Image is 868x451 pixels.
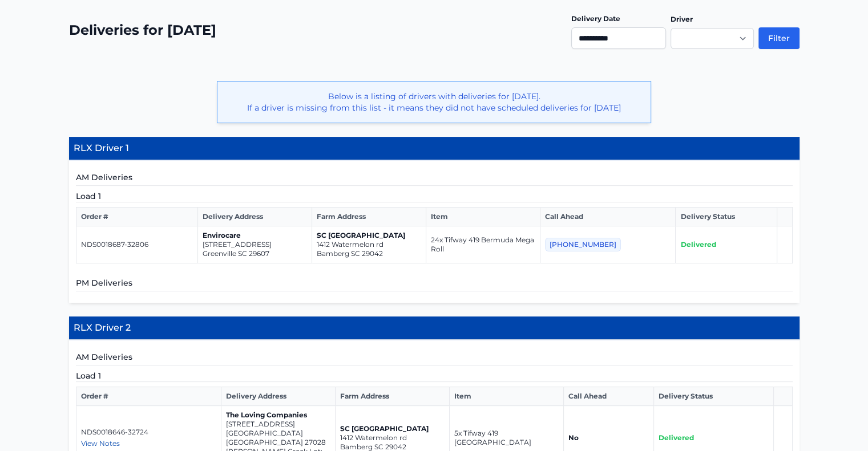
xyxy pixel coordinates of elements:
span: Delivered [680,240,716,249]
h5: AM Deliveries [76,172,793,186]
span: View Notes [81,439,120,448]
th: Call Ahead [540,208,676,226]
p: The Loving Companies [226,411,330,420]
th: Delivery Address [221,387,335,406]
h5: PM Deliveries [76,277,793,291]
p: SC [GEOGRAPHIC_DATA] [317,231,421,240]
p: Envirocare [203,231,307,240]
label: Delivery Date [571,14,620,23]
p: Greenville SC 29607 [203,249,307,258]
td: 24x Tifway 419 Bermuda Mega Roll [426,226,540,263]
p: [STREET_ADDRESS] [203,240,307,249]
span: [PHONE_NUMBER] [545,238,621,251]
p: 1412 Watermelon rd [317,240,421,249]
p: NDS0018687-32806 [81,240,193,249]
p: Below is a listing of drivers with deliveries for [DATE]. If a driver is missing from this list -... [227,91,641,113]
th: Item [449,387,563,406]
span: Delivered [659,433,694,442]
th: Order # [76,208,198,226]
p: [STREET_ADDRESS] [226,420,330,429]
th: Delivery Status [653,387,774,406]
th: Farm Address [335,387,449,406]
h5: AM Deliveries [76,351,793,365]
h2: Deliveries for [DATE] [69,21,216,39]
th: Delivery Address [198,208,312,226]
h5: Load 1 [76,370,793,382]
th: Call Ahead [563,387,653,406]
th: Order # [76,387,221,406]
p: 1412 Watermelon rd [340,433,445,442]
button: Filter [758,27,800,49]
th: Item [426,208,540,226]
h5: Load 1 [76,190,793,202]
strong: No [568,433,579,442]
p: NDS0018646-32724 [81,428,216,437]
h4: RLX Driver 1 [69,137,800,160]
p: Bamberg SC 29042 [317,249,421,258]
label: Driver [671,15,693,23]
th: Delivery Status [676,208,777,226]
th: Farm Address [312,208,426,226]
p: [GEOGRAPHIC_DATA] [GEOGRAPHIC_DATA] 27028 [226,429,330,447]
p: SC [GEOGRAPHIC_DATA] [340,424,445,433]
h4: RLX Driver 2 [69,316,800,340]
